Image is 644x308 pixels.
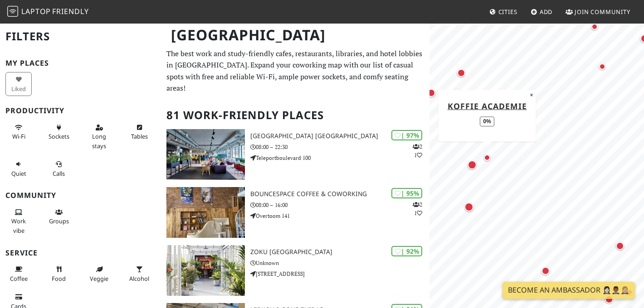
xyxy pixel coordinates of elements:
[589,21,600,32] div: Map marker
[52,274,66,283] span: Food
[482,152,493,163] div: Map marker
[250,201,429,209] p: 08:00 – 16:00
[92,132,106,149] span: Long stays
[49,132,69,140] span: Power sockets
[126,120,152,144] button: Tables
[5,120,32,144] button: Wi-Fi
[455,67,467,79] div: Map marker
[250,154,429,162] p: Teleportboulevard 100
[7,4,89,20] a: LaptopFriendly LaptopFriendly
[11,169,26,178] span: Quiet
[46,262,72,286] button: Food
[498,8,517,16] span: Cities
[161,187,429,238] a: BounceSpace Coffee & Coworking | 95% 21 BounceSpace Coffee & Coworking 08:00 – 16:00 Overtoom 141
[250,212,429,220] p: Overtoom 141
[129,274,149,283] span: Alcohol
[413,200,422,217] p: 2 1
[250,143,429,151] p: 08:00 – 22:30
[5,262,32,286] button: Coffee
[46,157,72,181] button: Calls
[166,245,245,296] img: Zoku Amsterdam
[5,59,156,67] h3: My Places
[46,205,72,229] button: Groups
[49,217,69,225] span: Group tables
[562,4,634,20] a: Join Community
[5,106,156,115] h3: Productivity
[250,190,429,198] h3: BounceSpace Coffee & Coworking
[164,23,428,48] h1: [GEOGRAPHIC_DATA]
[527,4,556,20] a: Add
[479,116,494,126] div: 0%
[90,274,108,283] span: Veggie
[86,262,112,286] button: Veggie
[5,249,156,257] h3: Service
[486,4,521,20] a: Cities
[425,87,437,99] div: Map marker
[5,205,32,238] button: Work vibe
[5,191,156,200] h3: Community
[46,120,72,144] button: Sockets
[451,87,463,99] div: Map marker
[11,217,26,234] span: People working
[466,159,478,171] div: Map marker
[5,157,32,181] button: Quiet
[391,246,422,256] div: | 92%
[250,248,429,256] h3: Zoku [GEOGRAPHIC_DATA]
[391,188,422,198] div: | 95%
[7,6,18,17] img: LaptopFriendly
[52,6,88,16] span: Friendly
[540,8,553,16] span: Add
[126,262,152,286] button: Alcohol
[161,245,429,296] a: Zoku Amsterdam | 92% Zoku [GEOGRAPHIC_DATA] Unknown [STREET_ADDRESS]
[161,129,429,180] a: Aristo Meeting Center Amsterdam | 97% 21 [GEOGRAPHIC_DATA] [GEOGRAPHIC_DATA] 08:00 – 22:30 Telepo...
[575,8,630,16] span: Join Community
[597,61,608,72] div: Map marker
[447,100,527,111] a: Koffie Academie
[250,259,429,267] p: Unknown
[413,142,422,159] p: 2 1
[131,132,148,140] span: Work-friendly tables
[166,129,245,180] img: Aristo Meeting Center Amsterdam
[166,101,424,129] h2: 81 Work-Friendly Places
[463,201,475,213] div: Map marker
[12,132,25,140] span: Stable Wi-Fi
[53,169,65,178] span: Video/audio calls
[86,120,112,153] button: Long stays
[391,130,422,140] div: | 97%
[21,6,51,16] span: Laptop
[527,90,536,100] button: Close popup
[5,23,156,50] h2: Filters
[10,274,28,283] span: Coffee
[166,48,424,94] p: The best work and study-friendly cafes, restaurants, libraries, and hotel lobbies in [GEOGRAPHIC_...
[250,269,429,278] p: [STREET_ADDRESS]
[250,132,429,140] h3: [GEOGRAPHIC_DATA] [GEOGRAPHIC_DATA]
[166,187,245,238] img: BounceSpace Coffee & Coworking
